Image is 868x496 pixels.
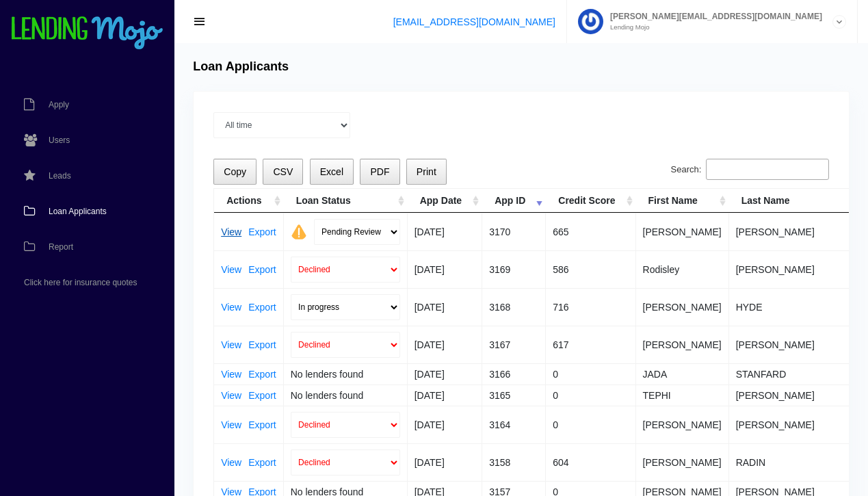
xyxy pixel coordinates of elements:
td: [DATE] [408,250,482,288]
td: 3164 [482,406,546,443]
span: CSV [273,166,293,177]
a: Export [248,302,276,312]
td: [DATE] [408,384,482,406]
a: Export [248,227,276,237]
a: View [221,265,241,274]
td: [PERSON_NAME] [636,406,729,443]
span: Copy [224,166,246,177]
td: 604 [546,443,635,481]
a: View [221,458,241,467]
img: logo-small.png [10,16,164,51]
a: Export [248,458,276,467]
a: View [221,302,241,312]
td: 3168 [482,288,546,326]
button: Excel [310,159,354,185]
a: Export [248,265,276,274]
img: Profile image [578,9,603,34]
td: [DATE] [408,213,482,250]
img: warning.png [291,224,307,240]
td: TEPHI [636,384,729,406]
th: Credit Score: activate to sort column ascending [546,189,635,213]
td: 3167 [482,326,546,363]
td: 0 [546,406,635,443]
span: Apply [49,101,69,109]
a: Export [248,369,276,379]
a: Export [248,420,276,430]
span: Report [49,243,73,251]
th: Actions: activate to sort column ascending [214,189,284,213]
td: Rodisley [636,250,729,288]
span: Excel [320,166,343,177]
td: [DATE] [408,406,482,443]
td: 3165 [482,384,546,406]
td: 3158 [482,443,546,481]
button: PDF [360,159,399,185]
span: [PERSON_NAME][EMAIL_ADDRESS][DOMAIN_NAME] [603,12,822,21]
td: 586 [546,250,635,288]
span: Users [49,136,70,144]
a: [EMAIL_ADDRESS][DOMAIN_NAME] [393,16,555,27]
span: Print [417,166,436,177]
td: [PERSON_NAME] [636,443,729,481]
a: View [221,391,241,400]
span: Click here for insurance quotes [24,278,137,287]
a: View [221,227,241,237]
span: Leads [49,172,71,180]
td: [DATE] [408,326,482,363]
td: 3166 [482,363,546,384]
td: 665 [546,213,635,250]
h4: Loan Applicants [193,60,289,75]
label: Search: [671,159,829,181]
td: 0 [546,363,635,384]
td: [DATE] [408,363,482,384]
th: First Name: activate to sort column ascending [636,189,729,213]
td: [PERSON_NAME] [636,213,729,250]
th: App ID: activate to sort column ascending [482,189,546,213]
a: View [221,340,241,350]
td: JADA [636,363,729,384]
span: PDF [370,166,389,177]
td: [PERSON_NAME] [636,288,729,326]
td: [DATE] [408,288,482,326]
a: Export [248,340,276,350]
a: View [221,369,241,379]
a: Export [248,391,276,400]
td: 3169 [482,250,546,288]
input: Search: [706,159,829,181]
td: No lenders found [284,363,408,384]
td: No lenders found [284,384,408,406]
td: 716 [546,288,635,326]
small: Lending Mojo [603,24,822,31]
td: 3170 [482,213,546,250]
td: 617 [546,326,635,363]
button: CSV [263,159,303,185]
button: Copy [213,159,257,185]
th: Loan Status: activate to sort column ascending [284,189,408,213]
button: Print [406,159,447,185]
td: [PERSON_NAME] [636,326,729,363]
th: App Date: activate to sort column ascending [408,189,482,213]
td: 0 [546,384,635,406]
span: Loan Applicants [49,207,107,216]
td: [DATE] [408,443,482,481]
a: View [221,420,241,430]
